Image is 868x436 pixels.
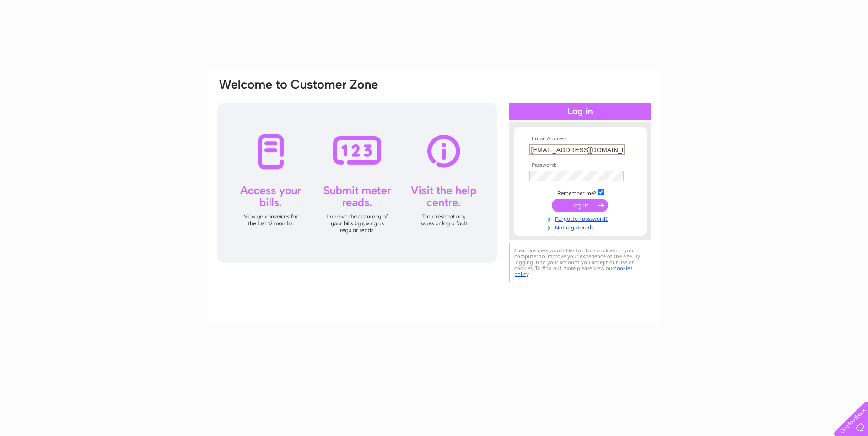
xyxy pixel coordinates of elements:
th: Password: [527,162,633,169]
a: cookies policy [514,265,632,277]
td: Remember me? [527,188,633,197]
div: Clear Business would like to place cookies on your computer to improve your experience of the sit... [509,243,651,282]
input: Submit [552,199,608,212]
a: Forgotten password? [529,214,633,223]
th: Email Address: [527,136,633,142]
a: Not registered? [529,223,633,231]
